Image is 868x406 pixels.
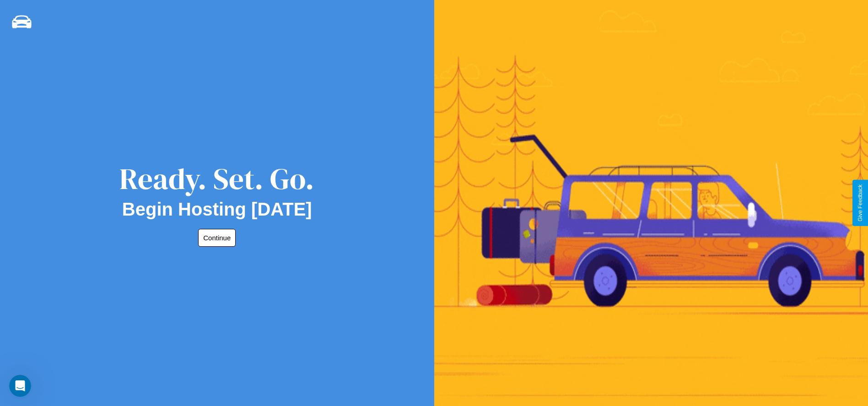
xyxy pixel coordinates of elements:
div: Ready. Set. Go. [119,158,314,199]
iframe: Intercom live chat [9,375,31,397]
button: Continue [198,229,236,247]
h2: Begin Hosting [DATE] [122,199,312,220]
div: Give Feedback [857,184,863,222]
